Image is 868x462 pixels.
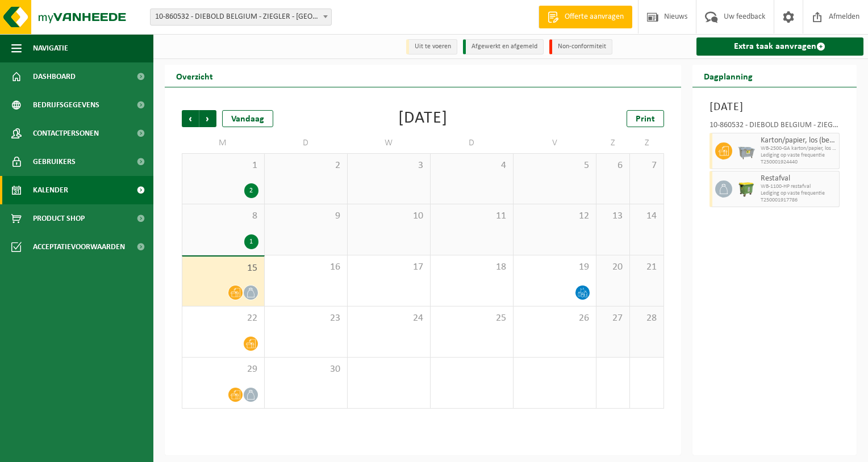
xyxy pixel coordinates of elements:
span: T250001917786 [761,197,837,204]
td: W [348,133,431,153]
span: 22 [188,312,258,325]
span: WB-2500-GA karton/papier, los (bedrijven) [761,145,837,152]
span: 2 [270,159,341,172]
span: 14 [636,210,657,222]
span: Dashboard [33,62,76,91]
span: Lediging op vaste frequentie [761,190,837,197]
span: WB-1100-HP restafval [761,183,837,190]
div: 10-860532 - DIEBOLD BELGIUM - ZIEGLER - [GEOGRAPHIC_DATA] [710,121,840,133]
span: 29 [188,363,258,376]
div: 2 [244,183,258,198]
span: Acceptatievoorwaarden [33,233,125,261]
span: Restafval [761,174,837,183]
span: 11 [436,210,507,222]
td: V [514,133,596,153]
span: Bedrijfsgegevens [33,91,99,119]
span: Contactpersonen [33,119,99,148]
span: Karton/papier, los (bedrijven) [761,136,837,145]
a: Extra taak aanvragen [696,37,864,56]
span: 16 [270,261,341,274]
span: 12 [519,210,590,222]
span: Print [636,115,655,124]
div: [DATE] [398,110,448,127]
span: 9 [270,210,341,222]
span: 24 [353,312,424,325]
a: Print [627,110,664,127]
li: Afgewerkt en afgemeld [463,39,544,54]
span: Offerte aanvragen [562,11,627,23]
span: 15 [188,262,258,275]
h2: Dagplanning [692,65,764,87]
span: 5 [519,159,590,172]
span: 25 [436,312,507,325]
td: D [431,133,514,153]
span: 21 [636,261,657,274]
span: 10-860532 - DIEBOLD BELGIUM - ZIEGLER - AALST [150,9,332,26]
img: WB-2500-GAL-GY-01 [738,142,755,159]
span: 13 [602,210,624,222]
h2: Overzicht [165,65,224,87]
td: M [182,133,265,153]
div: 1 [244,234,258,249]
span: 19 [519,261,590,274]
span: 1 [188,159,258,172]
span: 7 [636,159,657,172]
span: 30 [270,363,341,376]
span: 27 [602,312,624,325]
span: 17 [353,261,424,274]
span: 8 [188,210,258,222]
td: Z [630,133,663,153]
span: Vorige [182,110,199,127]
span: 26 [519,312,590,325]
span: Volgende [199,110,216,127]
li: Non-conformiteit [549,39,612,54]
h3: [DATE] [710,99,840,116]
span: Navigatie [33,34,68,62]
span: 20 [602,261,624,274]
span: 23 [270,312,341,325]
span: 10 [353,210,424,222]
span: Gebruikers [33,148,76,176]
a: Offerte aanvragen [539,6,632,28]
li: Uit te voeren [406,39,457,54]
td: Z [596,133,630,153]
span: Lediging op vaste frequentie [761,152,837,159]
span: 6 [602,159,624,172]
span: 3 [353,159,424,172]
td: D [265,133,348,153]
span: 28 [636,312,657,325]
span: 4 [436,159,507,172]
span: T250001924440 [761,159,837,166]
span: Kalender [33,176,68,204]
span: Product Shop [33,204,85,233]
span: 18 [436,261,507,274]
img: WB-1100-HPE-GN-50 [738,180,755,198]
span: 10-860532 - DIEBOLD BELGIUM - ZIEGLER - AALST [151,9,331,25]
div: Vandaag [222,110,273,127]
